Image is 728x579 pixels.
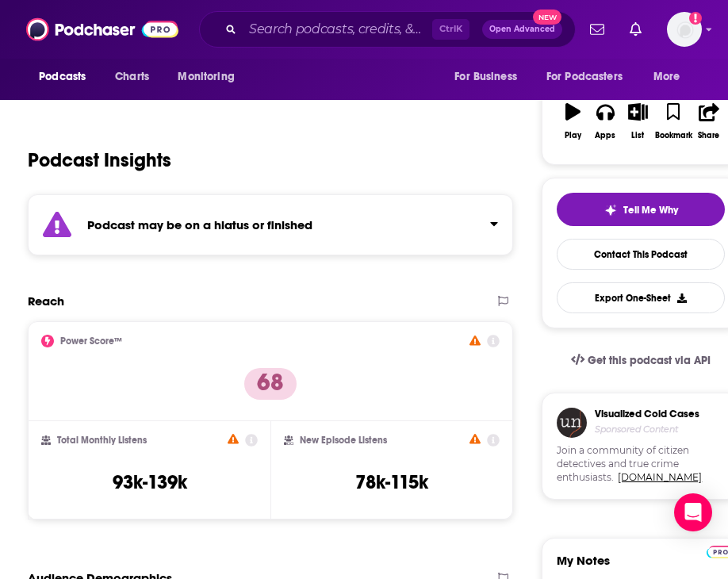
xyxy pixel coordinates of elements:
[557,282,725,313] button: Export One-Sheet
[115,66,149,88] span: Charts
[654,93,693,150] button: Bookmark
[655,131,692,140] div: Bookmark
[588,354,711,367] span: Get this podcast via API
[557,408,587,438] img: coldCase.18b32719.png
[557,239,725,270] a: Contact This Podcast
[178,66,234,88] span: Monitoring
[622,93,654,150] button: List
[489,25,555,33] span: Open Advanced
[667,12,702,47] span: Logged in as caitmwalters
[536,62,646,92] button: open menu
[243,17,432,42] input: Search podcasts, credits, & more...
[454,66,517,88] span: For Business
[667,12,702,47] button: Show profile menu
[584,16,611,43] a: Show notifications dropdown
[642,62,700,92] button: open menu
[28,293,64,309] h2: Reach
[698,131,719,140] div: Share
[355,470,428,494] h3: 78k-115k
[557,193,725,226] button: tell me why sparkleTell Me Why
[689,12,702,25] svg: Add a profile image
[199,11,576,48] div: Search podcasts, credits, & more...
[533,10,561,25] span: New
[595,424,699,435] h4: Sponsored Content
[693,93,726,150] button: Share
[565,131,581,140] div: Play
[623,204,678,217] span: Tell Me Why
[618,471,702,483] a: [DOMAIN_NAME]
[558,341,723,380] a: Get this podcast via API
[300,435,387,446] h2: New Episode Listens
[653,66,680,88] span: More
[39,66,86,88] span: Podcasts
[57,435,147,446] h2: Total Monthly Listens
[244,368,297,400] p: 68
[87,217,312,232] strong: Podcast may be on a hiatus or finished
[631,131,644,140] div: List
[546,66,623,88] span: For Podcasters
[167,62,255,92] button: open menu
[432,19,469,40] span: Ctrl K
[604,204,617,217] img: tell me why sparkle
[28,148,171,172] h1: Podcast Insights
[443,62,537,92] button: open menu
[595,131,615,140] div: Apps
[28,194,513,255] section: Click to expand status details
[28,62,106,92] button: open menu
[105,62,159,92] a: Charts
[482,20,562,39] button: Open AdvancedNew
[26,14,178,44] img: Podchaser - Follow, Share and Rate Podcasts
[557,444,725,484] span: Join a community of citizen detectives and true crime enthusiasts.
[113,470,187,494] h3: 93k-139k
[589,93,622,150] button: Apps
[667,12,702,47] img: User Profile
[595,408,699,420] h3: Visualized Cold Cases
[674,493,712,531] div: Open Intercom Messenger
[623,16,648,43] a: Show notifications dropdown
[557,93,589,150] button: Play
[60,336,122,347] h2: Power Score™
